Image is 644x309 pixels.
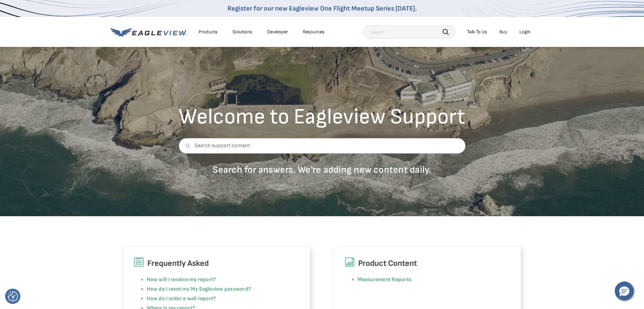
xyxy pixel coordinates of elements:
h6: Frequently Asked [134,257,300,270]
a: Measurement Reports [357,276,412,283]
h2: Welcome to Eagleview Support [179,106,465,128]
div: Products [199,29,218,35]
input: Search [363,25,456,39]
p: Search for answers. We're adding new content daily. [179,164,465,176]
a: How do I order a wall report? [147,295,216,302]
button: Consent Preferences [8,291,18,302]
div: Resources [303,29,325,35]
button: Hello, have a question? Let’s chat. [615,281,634,301]
div: Login [519,29,531,35]
div: Solutions [233,29,252,35]
a: How will I receive my report? [147,276,216,283]
a: Developer [267,29,288,35]
h6: Product Content [345,257,511,270]
div: Talk To Us [467,29,487,35]
a: Register for our new Eagleview One Flight Meetup Series [DATE]. [227,4,417,13]
img: Revisit consent button [8,291,18,302]
a: How do I reset my My Eagleview password? [147,286,252,292]
a: Buy [499,29,507,35]
input: Search support content [179,138,465,154]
